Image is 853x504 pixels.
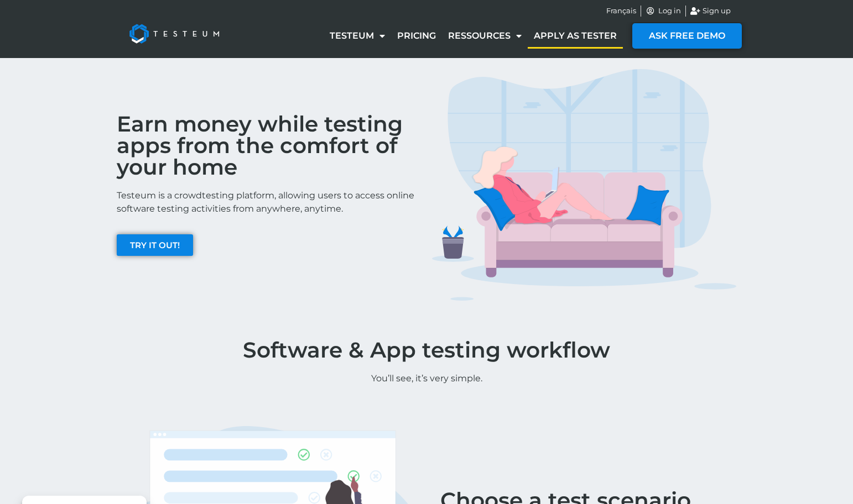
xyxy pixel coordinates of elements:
p: You’ll see, it’s very simple. [111,372,742,385]
span: Sign up [700,6,731,17]
a: Sign up [690,6,731,17]
p: Testeum is a crowdtesting platform, allowing users to access online software testing activities f... [117,189,421,216]
a: Testeum [324,23,391,49]
img: Testeum Logo - Application crowdtesting platform [117,12,232,56]
a: Pricing [391,23,442,49]
a: Ressources [442,23,528,49]
h1: Software & App testing workflow [111,339,742,361]
span: ASK FREE DEMO [649,32,725,40]
span: Log in [656,6,681,17]
img: TESTERS IMG 1 [432,69,736,301]
span: TRY IT OUT! [130,241,180,249]
a: Apply as tester [528,23,623,49]
nav: Menu [324,23,623,49]
a: Log in [646,6,681,17]
a: TRY IT OUT! [117,234,193,256]
a: ASK FREE DEMO [632,23,742,49]
a: Français [606,6,636,17]
h2: Earn money while testing apps from the comfort of your home [117,113,421,178]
